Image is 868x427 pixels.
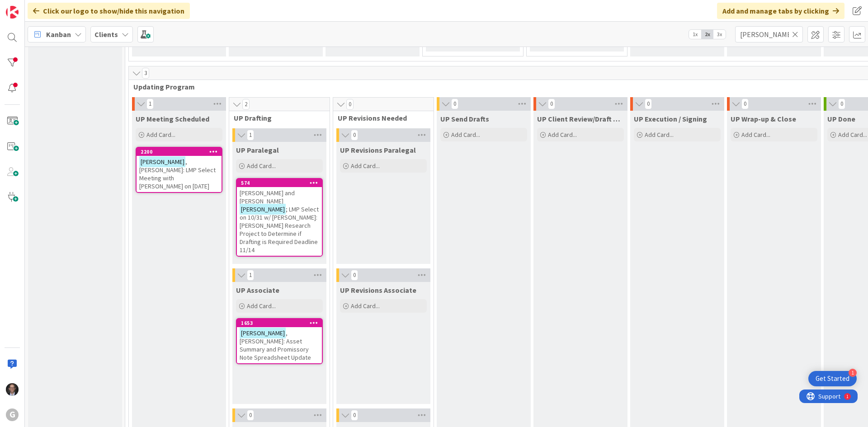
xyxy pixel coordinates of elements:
[340,145,416,155] span: UP Revisions Paralegal
[139,158,216,190] span: , [PERSON_NAME]: LMP Select Meeting with [PERSON_NAME] on [DATE]
[351,162,380,170] span: Add Card...
[237,319,322,363] div: 1653[PERSON_NAME], [PERSON_NAME]: Asset Summary and Promissory Note Spreadsheet Update
[139,156,185,167] mark: [PERSON_NAME]
[236,286,279,295] span: UP Associate
[136,147,222,193] a: 2200[PERSON_NAME], [PERSON_NAME]: LMP Select Meeting with [PERSON_NAME] on [DATE]
[47,4,49,11] div: 1
[240,329,311,361] span: , [PERSON_NAME]: Asset Summary and Promissory Note Spreadsheet Update
[136,114,209,123] span: UP Meeting Scheduled
[351,270,358,281] span: 0
[242,99,250,110] span: 2
[346,99,354,110] span: 0
[338,113,422,122] span: UP Revisions Needed
[247,162,276,170] span: Add Card...
[146,131,175,139] span: Add Card...
[634,114,707,123] span: UP Execution / Signing
[94,30,118,39] b: Clients
[146,99,154,109] span: 1
[849,369,857,377] div: 1
[240,189,295,205] span: [PERSON_NAME] and [PERSON_NAME]
[717,3,844,19] div: Add and manage tabs by clicking
[351,302,380,310] span: Add Card...
[6,6,19,19] img: Visit kanbanzone.com
[537,114,624,123] span: UP Client Review/Draft Review Meeting
[816,374,849,383] div: Get Started
[351,130,358,141] span: 0
[247,410,254,421] span: 0
[240,328,286,338] mark: [PERSON_NAME]
[645,99,652,109] span: 0
[240,205,319,254] span: ; LMP Select on 10/31 w/ [PERSON_NAME]: [PERSON_NAME] Research Project to Determine if Drafting i...
[241,320,322,326] div: 1653
[735,26,803,42] input: Quick Filter...
[808,371,857,386] div: Open Get Started checklist, remaining modules: 1
[240,204,286,214] mark: [PERSON_NAME]
[141,149,222,155] div: 2200
[548,131,577,139] span: Add Card...
[241,180,322,186] div: 574
[137,148,222,156] div: 2200
[247,270,254,281] span: 1
[440,114,489,123] span: UP Send Drafts
[741,99,749,109] span: 0
[340,286,416,295] span: UP Revisions Associate
[6,383,19,396] img: JT
[237,179,322,256] div: 574[PERSON_NAME] and [PERSON_NAME][PERSON_NAME]; LMP Select on 10/31 w/ [PERSON_NAME]: [PERSON_NA...
[701,30,713,39] span: 2x
[237,319,322,327] div: 1653
[713,30,726,39] span: 3x
[451,99,458,109] span: 0
[247,130,254,141] span: 1
[689,30,701,39] span: 1x
[137,148,222,192] div: 2200[PERSON_NAME], [PERSON_NAME]: LMP Select Meeting with [PERSON_NAME] on [DATE]
[46,29,71,40] span: Kanban
[838,131,867,139] span: Add Card...
[236,318,323,364] a: 1653[PERSON_NAME], [PERSON_NAME]: Asset Summary and Promissory Note Spreadsheet Update
[827,114,855,123] span: UP Done
[741,131,770,139] span: Add Card...
[19,1,41,12] span: Support
[247,302,276,310] span: Add Card...
[236,145,279,155] span: UP Paralegal
[645,131,674,139] span: Add Card...
[142,68,149,79] span: 3
[838,99,845,109] span: 0
[28,3,190,19] div: Click our logo to show/hide this navigation
[351,410,358,421] span: 0
[731,114,796,123] span: UP Wrap-up & Close
[234,113,318,122] span: UP Drafting
[451,131,480,139] span: Add Card...
[237,179,322,187] div: 574
[548,99,555,109] span: 0
[236,178,323,257] a: 574[PERSON_NAME] and [PERSON_NAME][PERSON_NAME]; LMP Select on 10/31 w/ [PERSON_NAME]: [PERSON_NA...
[6,408,19,421] div: G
